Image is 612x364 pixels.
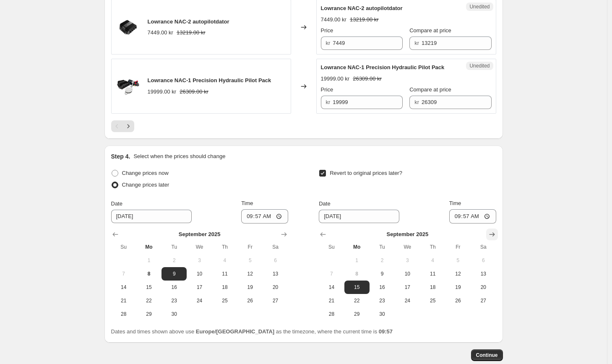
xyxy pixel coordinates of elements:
[190,270,208,277] span: 10
[471,240,496,254] th: Saturday
[161,281,187,294] button: Tuesday September 16 2025
[449,270,467,277] span: 12
[321,86,333,93] span: Price
[109,229,121,240] button: Show previous month, August 2025
[471,281,496,294] button: Saturday September 20 2025
[140,284,158,291] span: 15
[263,254,288,267] button: Saturday September 6 2025
[348,257,366,264] span: 1
[263,294,288,307] button: Saturday September 27 2025
[423,257,442,264] span: 4
[395,294,420,307] button: Wednesday September 24 2025
[212,240,237,254] th: Thursday
[414,99,419,105] span: kr
[237,281,263,294] button: Friday September 19 2025
[212,281,237,294] button: Thursday September 18 2025
[348,284,366,291] span: 15
[476,352,498,359] span: Continue
[115,284,133,291] span: 14
[216,284,234,291] span: 18
[445,281,471,294] button: Friday September 19 2025
[319,267,344,281] button: Sunday September 7 2025
[165,284,183,291] span: 16
[420,254,445,267] button: Thursday September 4 2025
[241,244,259,250] span: Fr
[187,254,212,267] button: Wednesday September 3 2025
[266,270,284,277] span: 13
[423,297,442,304] span: 25
[122,170,169,176] span: Change prices now
[420,267,445,281] button: Thursday September 11 2025
[449,244,467,250] span: Fr
[111,294,136,307] button: Sunday September 21 2025
[373,297,391,304] span: 23
[471,267,496,281] button: Saturday September 13 2025
[321,64,445,70] span: Lowrance NAC-1 Precision Hydraulic Pilot Pack
[111,267,136,281] button: Sunday September 7 2025
[322,311,341,317] span: 28
[322,297,341,304] span: 21
[395,240,420,254] th: Wednesday
[263,281,288,294] button: Saturday September 20 2025
[319,294,344,307] button: Sunday September 21 2025
[148,18,229,25] span: Lowrance NAC-2 autopilotdator
[241,209,288,224] input: 12:00
[373,270,391,277] span: 9
[344,307,370,321] button: Monday September 29 2025
[319,210,399,223] input: 9/8/2025
[165,257,183,264] span: 2
[136,307,161,321] button: Monday September 29 2025
[373,311,391,317] span: 30
[116,15,141,40] img: lowrance_kayakstore_9933a10b-8c40-47dd-86f2-a2516aa1dd7c_80x.webp
[263,240,288,254] th: Saturday
[319,307,344,321] button: Sunday September 28 2025
[348,244,366,250] span: Mo
[216,257,234,264] span: 4
[326,40,331,46] span: kr
[348,311,366,317] span: 29
[409,27,451,34] span: Compare at price
[161,267,187,281] button: Tuesday September 9 2025
[348,297,366,304] span: 22
[111,120,134,132] nav: Pagination
[212,267,237,281] button: Thursday September 11 2025
[373,257,391,264] span: 2
[449,200,461,206] span: Time
[370,294,395,307] button: Tuesday September 23 2025
[180,88,208,96] strike: 26309.00 kr
[370,307,395,321] button: Tuesday September 30 2025
[398,244,417,250] span: We
[321,5,403,11] span: Lowrance NAC-2 autopilotdator
[449,297,467,304] span: 26
[373,284,391,291] span: 16
[469,62,490,69] span: Unedited
[237,240,263,254] th: Friday
[165,311,183,317] span: 30
[449,209,496,224] input: 12:00
[187,267,212,281] button: Wednesday September 10 2025
[344,240,370,254] th: Monday
[241,200,253,206] span: Time
[322,284,341,291] span: 14
[319,281,344,294] button: Sunday September 14 2025
[148,77,271,83] span: Lowrance NAC-1 Precision Hydraulic Pilot Pack
[190,284,208,291] span: 17
[111,281,136,294] button: Sunday September 14 2025
[140,244,158,250] span: Mo
[161,307,187,321] button: Tuesday September 30 2025
[187,281,212,294] button: Wednesday September 17 2025
[319,200,330,207] span: Date
[111,200,122,207] span: Date
[212,254,237,267] button: Thursday September 4 2025
[344,254,370,267] button: Monday September 1 2025
[353,75,382,83] strike: 26309.00 kr
[237,267,263,281] button: Friday September 12 2025
[398,257,417,264] span: 3
[187,240,212,254] th: Wednesday
[136,254,161,267] button: Monday September 1 2025
[414,40,419,46] span: kr
[136,281,161,294] button: Monday September 15 2025
[344,294,370,307] button: Monday September 22 2025
[237,254,263,267] button: Friday September 5 2025
[266,244,284,250] span: Sa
